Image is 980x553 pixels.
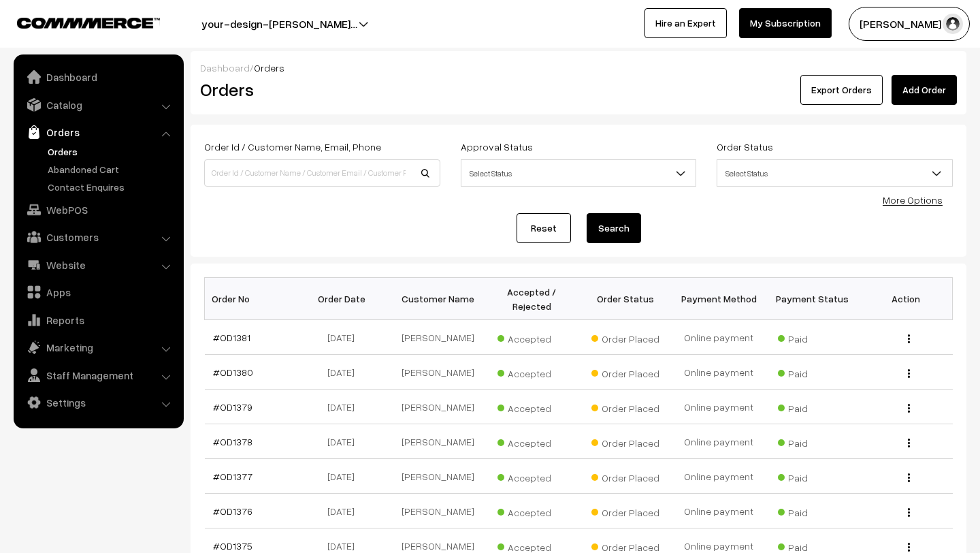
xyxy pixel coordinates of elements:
td: [PERSON_NAME] [391,494,485,528]
span: Paid [778,432,846,450]
span: Select Status [461,161,696,185]
td: [DATE] [298,390,391,424]
label: Approval Status [461,140,533,154]
a: Apps [17,280,179,304]
th: Accepted / Rejected [485,278,578,320]
a: #OD1379 [213,401,252,413]
span: Order Placed [591,363,659,381]
a: My Subscription [739,8,832,38]
h2: Orders [200,79,439,100]
img: COMMMERCE [17,18,160,28]
span: Orders [254,62,284,74]
img: Menu [908,473,910,482]
img: Menu [908,334,910,343]
a: More Options [883,194,943,206]
a: #OD1378 [213,436,252,447]
a: Hire an Expert [644,8,727,38]
a: Orders [17,120,179,144]
button: your-design-[PERSON_NAME]… [154,7,405,41]
a: #OD1380 [213,366,253,378]
a: Settings [17,390,179,415]
span: Paid [778,502,846,520]
td: [PERSON_NAME] [391,320,485,355]
img: Menu [908,369,910,378]
td: [PERSON_NAME] [391,424,485,459]
span: Accepted [497,432,566,450]
button: [PERSON_NAME] N.P [849,7,970,41]
a: Dashboard [17,65,179,89]
td: Online payment [672,320,765,355]
a: Add Order [892,75,957,105]
a: Customers [17,225,179,249]
span: Paid [778,328,846,346]
th: Action [859,278,952,320]
td: [DATE] [298,459,391,494]
td: [DATE] [298,320,391,355]
th: Order No [205,278,298,320]
td: [DATE] [298,424,391,459]
img: Menu [908,404,910,413]
td: Online payment [672,424,765,459]
span: Accepted [497,502,566,520]
a: Abandoned Cart [44,162,179,176]
a: COMMMERCE [17,14,136,30]
a: Staff Management [17,363,179,388]
span: Accepted [497,398,566,415]
th: Customer Name [391,278,485,320]
span: Select Status [717,161,952,185]
a: #OD1381 [213,332,250,343]
td: [PERSON_NAME] [391,459,485,494]
label: Order Id / Customer Name, Email, Phone [204,140,381,154]
a: Reports [17,308,179,332]
span: Order Placed [591,328,659,346]
img: Menu [908,508,910,517]
th: Payment Status [766,278,859,320]
label: Order Status [717,140,773,154]
span: Accepted [497,363,566,381]
span: Order Placed [591,502,659,520]
span: Order Placed [591,398,659,415]
td: Online payment [672,494,765,528]
a: Dashboard [200,62,250,74]
span: Paid [778,467,846,485]
th: Order Date [298,278,391,320]
td: Online payment [672,355,765,390]
span: Order Placed [591,432,659,450]
button: Export Orders [800,75,883,105]
img: Menu [908,439,910,447]
th: Payment Method [672,278,765,320]
span: Paid [778,398,846,415]
td: [PERSON_NAME] [391,390,485,424]
span: Select Status [461,159,697,187]
span: Paid [778,363,846,381]
img: user [943,14,963,34]
a: #OD1377 [213,471,252,482]
div: / [200,61,957,75]
span: Accepted [497,328,566,346]
span: Select Status [717,159,953,187]
td: Online payment [672,459,765,494]
td: [DATE] [298,355,391,390]
td: Online payment [672,390,765,424]
img: Menu [908,543,910,552]
a: Contact Enquires [44,180,179,194]
a: Marketing [17,335,179,360]
span: Order Placed [591,467,659,485]
a: Website [17,253,179,277]
input: Order Id / Customer Name / Customer Email / Customer Phone [204,159,440,187]
span: Accepted [497,467,566,485]
td: [DATE] [298,494,391,528]
a: #OD1376 [213,505,252,517]
a: #OD1375 [213,540,252,552]
a: Reset [517,213,571,243]
a: WebPOS [17,197,179,222]
td: [PERSON_NAME] [391,355,485,390]
button: Search [587,213,641,243]
a: Orders [44,144,179,159]
a: Catalog [17,93,179,117]
th: Order Status [578,278,672,320]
